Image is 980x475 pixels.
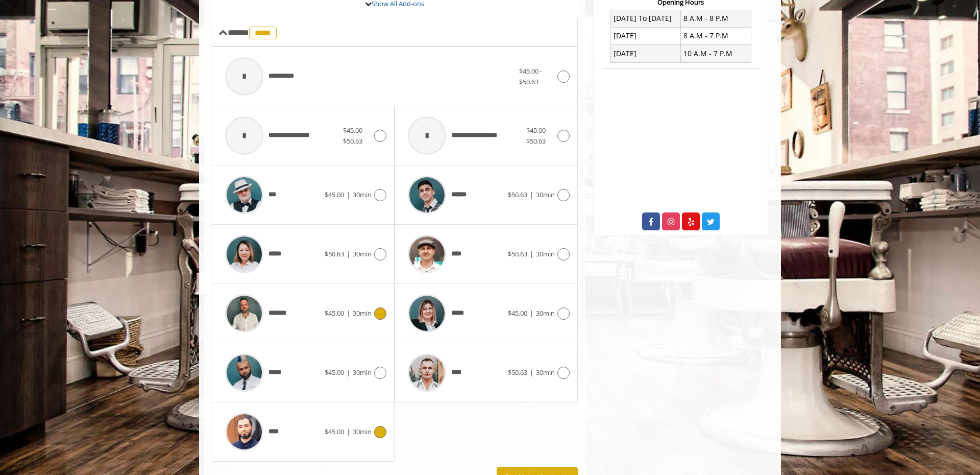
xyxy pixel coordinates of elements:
span: | [347,368,350,377]
span: $45.00 [508,308,527,318]
td: [DATE] To [DATE] [610,10,681,27]
span: 30min [536,368,555,377]
span: | [530,308,533,318]
span: $45.00 - $50.63 [519,66,542,86]
span: $45.00 [325,308,344,318]
span: 30min [353,190,372,199]
span: 30min [536,249,555,258]
span: | [347,249,350,258]
span: $45.00 - $50.63 [526,126,549,146]
span: $45.00 [325,368,344,377]
span: $50.63 [508,190,527,199]
span: | [530,190,533,199]
span: | [530,368,533,377]
td: [DATE] [610,27,681,44]
span: 30min [536,308,555,318]
td: 10 A.M - 7 P.M [680,45,751,62]
span: 30min [536,190,555,199]
span: $45.00 [325,190,344,199]
span: $50.63 [508,368,527,377]
span: | [530,249,533,258]
span: $45.00 - $50.63 [343,126,366,146]
span: | [347,308,350,318]
span: $45.00 [325,427,344,436]
span: $50.63 [508,249,527,258]
td: [DATE] [610,45,681,62]
span: $50.63 [325,249,344,258]
span: | [347,427,350,436]
span: 30min [353,308,372,318]
td: 8 A.M - 8 P.M [680,10,751,27]
span: 30min [353,368,372,377]
span: 30min [353,427,372,436]
span: | [347,190,350,199]
td: 8 A.M - 7 P.M [680,27,751,44]
span: 30min [353,249,372,258]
